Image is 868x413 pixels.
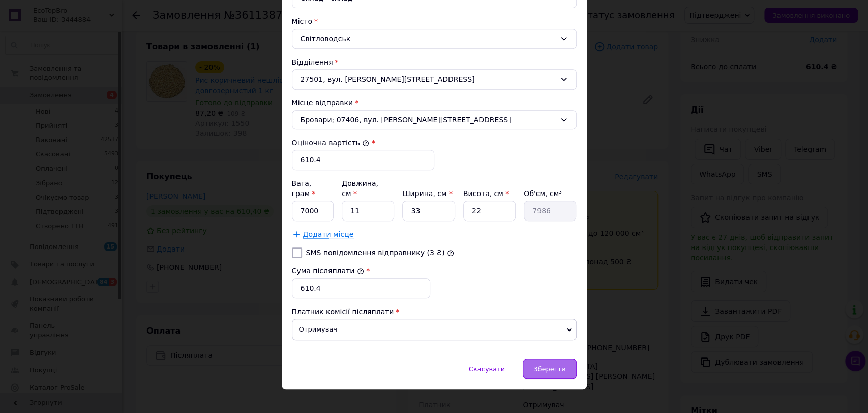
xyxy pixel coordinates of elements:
[533,365,565,373] span: Зберегти
[303,230,354,239] span: Додати місце
[342,179,378,198] label: Довжина, см
[469,365,505,373] span: Скасувати
[292,57,577,67] div: Відділення
[292,267,364,275] label: Сума післяплати
[301,115,556,125] span: Бровари; 07406, вул. [PERSON_NAME][STREET_ADDRESS]
[463,189,509,198] label: Висота, см
[292,69,577,90] div: 27501, вул. [PERSON_NAME][STREET_ADDRESS]
[402,189,452,198] label: Ширина, см
[292,16,577,26] div: Місто
[524,188,576,199] div: Об'єм, см³
[292,29,577,49] div: Світловодськ
[292,319,577,340] span: Отримувач
[292,139,370,147] label: Оціночна вартість
[292,179,316,198] label: Вага, грам
[306,249,445,257] label: SMS повідомлення відправнику (3 ₴)
[292,308,394,316] span: Платник комісії післяплати
[292,98,577,108] div: Місце відправки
